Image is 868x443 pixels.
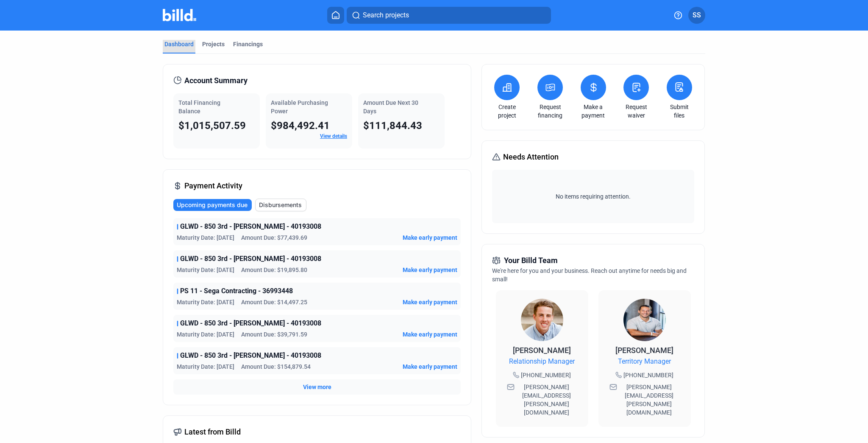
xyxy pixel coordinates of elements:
[521,371,571,379] span: [PHONE_NUMBER]
[233,40,263,48] div: Financings
[184,75,248,87] span: Account Summary
[163,9,196,21] img: Billd Company Logo
[255,199,306,211] button: Disbursements
[178,99,220,115] span: Total Financing Balance
[688,7,705,24] button: SS
[504,255,558,266] span: Your Billd Team
[241,330,307,339] span: Amount Due: $39,791.59
[363,120,422,132] span: $111,844.43
[619,383,680,417] span: [PERSON_NAME][EMAIL_ADDRESS][PERSON_NAME][DOMAIN_NAME]
[665,103,694,120] a: Submit files
[177,330,234,339] span: Maturity Date: [DATE]
[503,151,559,163] span: Needs Attention
[403,362,457,371] button: Make early payment
[241,266,307,274] span: Amount Due: $19,895.80
[241,233,307,242] span: Amount Due: $77,439.69
[615,346,673,355] span: [PERSON_NAME]
[509,356,575,367] span: Relationship Manager
[492,103,522,120] a: Create project
[693,10,701,20] span: SS
[621,103,651,120] a: Request waiver
[180,286,293,296] span: PS 11 - Sega Contracting - 36993448
[403,233,457,242] button: Make early payment
[259,201,302,209] span: Disbursements
[623,299,666,341] img: Territory Manager
[495,192,690,201] span: No items requiring attention.
[403,298,457,306] button: Make early payment
[180,254,321,264] span: GLWD - 850 3rd - [PERSON_NAME] - 40193008
[320,133,347,139] a: View details
[363,10,409,20] span: Search projects
[241,362,311,371] span: Amount Due: $154,879.54
[178,120,246,132] span: $1,015,507.59
[184,180,242,192] span: Payment Activity
[164,40,194,48] div: Dashboard
[173,199,252,211] button: Upcoming payments due
[271,120,330,132] span: $984,492.41
[363,99,418,115] span: Amount Due Next 30 Days
[180,350,321,361] span: GLWD - 850 3rd - [PERSON_NAME] - 40193008
[177,298,234,306] span: Maturity Date: [DATE]
[177,233,234,242] span: Maturity Date: [DATE]
[535,103,565,120] a: Request financing
[403,330,457,339] button: Make early payment
[303,383,331,391] button: View more
[241,298,307,306] span: Amount Due: $14,497.25
[403,266,457,274] button: Make early payment
[180,318,321,328] span: GLWD - 850 3rd - [PERSON_NAME] - 40193008
[513,346,571,355] span: [PERSON_NAME]
[180,222,321,232] span: GLWD - 850 3rd - [PERSON_NAME] - 40193008
[177,266,234,274] span: Maturity Date: [DATE]
[347,7,551,24] button: Search projects
[177,201,248,209] span: Upcoming payments due
[516,383,577,417] span: [PERSON_NAME][EMAIL_ADDRESS][PERSON_NAME][DOMAIN_NAME]
[618,356,671,367] span: Territory Manager
[623,371,673,379] span: [PHONE_NUMBER]
[202,40,225,48] div: Projects
[184,426,241,438] span: Latest from Billd
[177,362,234,371] span: Maturity Date: [DATE]
[579,103,608,120] a: Make a payment
[492,267,687,283] span: We're here for you and your business. Reach out anytime for needs big and small!
[271,99,328,115] span: Available Purchasing Power
[521,299,563,341] img: Relationship Manager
